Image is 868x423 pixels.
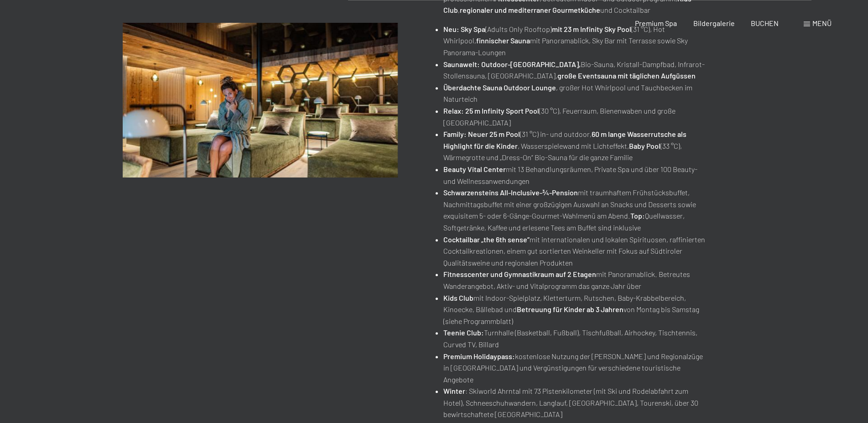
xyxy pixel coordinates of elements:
[443,58,709,82] li: Bio-Sauna, Kristall-Dampfbad, Infrarot-Stollensauna, [GEOGRAPHIC_DATA],
[443,328,484,337] strong: Teenie Club:
[443,82,709,105] li: , großer Hot Whirlpool und Tauchbecken im Naturteich
[443,128,709,163] li: (31 °C) in- und outdoor, , Wasserspielewand mit Lichteffekt, (33 °C), Wärmegrotte und „Dress-On“ ...
[123,23,398,178] img: 7=6 Spezial Angebot
[812,19,832,27] span: Menü
[443,292,709,327] li: mit Indoor-Spielplatz, Kletterturm, Rutschen, Baby-Krabbelbereich, Kinoecke, Bällebad und von Mon...
[476,36,530,45] strong: finnischer Sauna
[443,163,709,187] li: mit 13 Behandlungsräumen, Private Spa und über 100 Beauty- und Wellnessanwendungen
[443,350,709,386] li: kostenlose Nutzung der [PERSON_NAME] und Regionalzüge in [GEOGRAPHIC_DATA] und Vergünstigungen fü...
[629,141,660,150] strong: Baby Pool
[443,83,556,92] strong: Überdachte Sauna Outdoor Lounge
[443,385,709,420] li: : Skiworld Ahrntal mit 73 Pistenkilometer (mit Ski und Rodelabfahrt zum Hotel), Schneeschuhwander...
[443,235,530,244] strong: Cocktailbar „the 6th sense“
[443,187,709,233] li: mit traumhaftem Frühstücksbuffet, Nachmittagsbuffet mit einer großzügigen Auswahl an Snacks und D...
[443,234,709,269] li: mit internationalen und lokalen Spirituosen, raffinierten Cocktailkreationen, einem gut sortierte...
[751,19,779,27] a: BUCHEN
[443,130,520,138] strong: Family: Neuer 25 m Pool
[443,268,709,292] li: mit Panoramablick. Betreutes Wanderangebot, Aktiv- und Vitalprogramm das ganze Jahr über
[517,305,624,313] strong: Betreuung für Kinder ab 3 Jahren
[443,352,515,360] strong: Premium Holidaypass:
[443,293,473,302] strong: Kids Club
[557,71,696,80] strong: große Eventsauna mit täglichen Aufgüssen
[630,211,645,220] strong: Top:
[635,19,677,27] a: Premium Spa
[443,327,709,350] li: Turnhalle (Basketball, Fußball), Tischfußball, Airhockey, Tischtennis, Curved TV, Billard
[552,25,631,33] strong: mit 23 m Infinity Sky Pool
[443,188,578,197] strong: Schwarzensteins All-Inclusive-¾-Pension
[693,19,735,27] a: Bildergalerie
[443,106,539,115] strong: Relax: 25 m Infinity Sport Pool
[443,130,686,150] strong: 60 m lange Wasserrutsche als Highlight für die Kinder
[443,25,485,33] strong: Neu: Sky Spa
[443,105,709,128] li: (30 °C), Feuerraum, Bienenwaben und große [GEOGRAPHIC_DATA]
[443,60,581,68] strong: Saunawelt: Outdoor-[GEOGRAPHIC_DATA],
[443,270,596,278] strong: Fitnesscenter und Gymnastikraum auf 2 Etagen
[443,165,506,173] strong: Beauty Vital Center
[443,23,709,58] li: (Adults Only Rooftop) (31 °C), Hot Whirlpool, mit Panoramablick, Sky Bar mit Terrasse sowie Sky P...
[443,386,465,395] strong: Winter
[460,5,600,14] strong: regionaler und mediterraner Gourmetküche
